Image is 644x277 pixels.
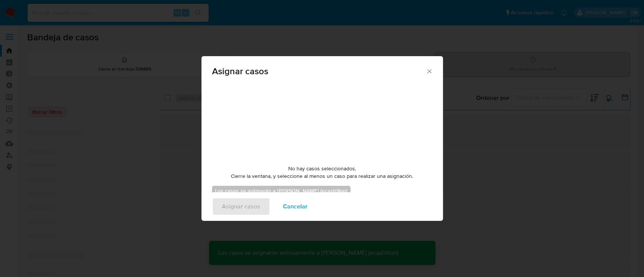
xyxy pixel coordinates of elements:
span: Cancelar [283,198,307,215]
span: Asignar casos [212,67,426,76]
button: Cancelar [273,197,317,216]
div: assign-modal [201,56,443,221]
span: No hay casos seleccionados. [288,165,356,173]
img: yH5BAEAAAAALAAAAAABAAEAAAIBRAA7 [266,84,379,159]
button: Cerrar ventana [426,67,432,74]
span: Cierre la ventana, y seleccione al menos un caso para realizar una asignación. [231,173,413,180]
b: Los casos se asignarán a [PERSON_NAME] (ecastrillon) [215,187,347,194]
